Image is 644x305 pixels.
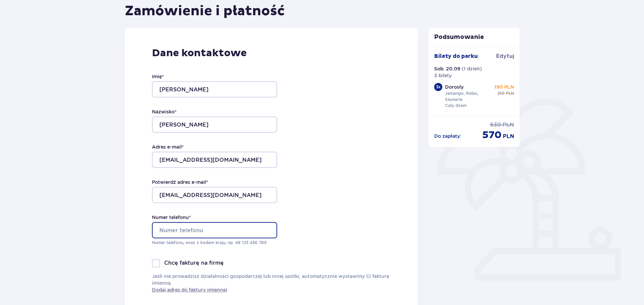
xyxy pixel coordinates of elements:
[497,90,505,96] p: 210
[164,259,224,267] p: Chcę fakturę na firmę
[503,133,514,140] p: PLN
[152,214,191,221] label: Numer telefonu *
[462,65,482,72] p: ( 1 dzień )
[152,187,277,203] input: Potwierdź adres e-mail
[506,90,514,96] p: PLN
[434,65,460,72] p: Sob. 20.09
[152,179,208,186] label: Potwierdź adres e-mail *
[152,286,227,293] a: Dodaj adres do faktury imiennej
[445,103,466,109] p: Cały dzień
[152,144,184,150] label: Adres e-mail *
[494,84,514,90] p: 190 PLN
[445,90,492,103] p: Jamango, Relax, Saunaria
[152,222,277,238] input: Numer telefonu
[125,3,285,20] h1: Zamówienie i płatność
[152,47,391,60] p: Dane kontaktowe
[434,83,442,91] div: 3 x
[429,33,519,41] p: Podsumowanie
[152,108,177,115] label: Nazwisko *
[445,84,464,90] p: Dorosły
[496,52,514,60] a: Edytuj
[482,129,502,141] p: 570
[152,152,277,168] input: Adres e-mail
[434,52,478,60] p: Bilety do parku
[152,240,277,246] p: Numer telefonu, wraz z kodem kraju, np. 48 ​123 ​456 ​789
[152,273,391,293] p: Jeśli nie prowadzisz działalności gospodarczej lub innej spółki, automatycznie wystawimy Ci faktu...
[152,73,164,80] label: Imię *
[434,72,452,79] p: 3 bilety
[503,121,514,129] p: PLN
[434,133,461,139] p: Do zapłaty :
[152,81,277,97] input: Imię
[490,121,501,129] p: 630
[152,116,277,133] input: Nazwisko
